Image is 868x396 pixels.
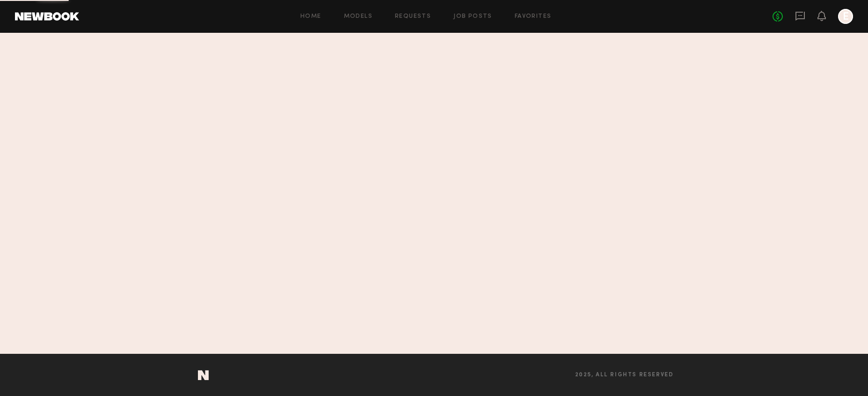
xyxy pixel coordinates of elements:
[395,14,431,20] a: Requests
[575,372,674,378] span: 2025, all rights reserved
[838,9,853,24] a: E
[453,14,492,20] a: Job Posts
[515,14,552,20] a: Favorites
[300,14,321,20] a: Home
[344,14,372,20] a: Models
